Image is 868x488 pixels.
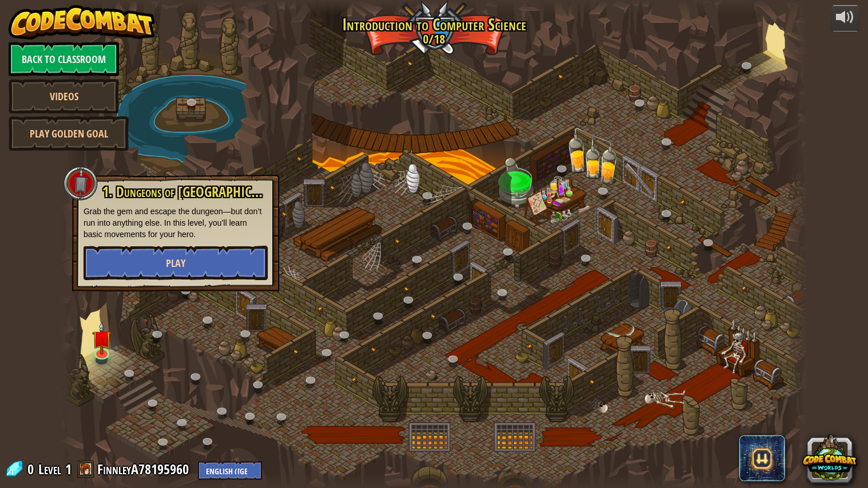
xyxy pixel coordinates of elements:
[92,321,111,355] img: level-banner-unstarted.png
[102,182,288,202] span: 1. Dungeons of [GEOGRAPHIC_DATA]
[84,206,268,240] p: Grab the gem and escape the dungeon—but don’t run into anything else. In this level, you’ll learn...
[9,116,129,151] a: Play Golden Goal
[9,5,155,40] img: CodeCombat - Learn how to code by playing a game
[97,460,192,478] a: FinnleyA78195960
[65,460,72,478] span: 1
[9,42,119,76] a: Back to Classroom
[27,460,37,478] span: 0
[831,5,859,32] button: Adjust volume
[166,256,185,270] span: Play
[38,460,61,479] span: Level
[9,79,119,113] a: Videos
[84,246,268,280] button: Play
